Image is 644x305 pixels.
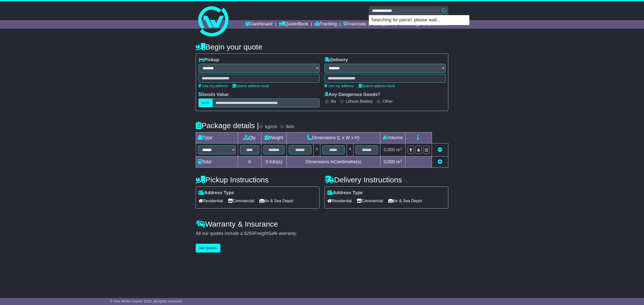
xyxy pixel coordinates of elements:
[238,132,261,143] td: Qty
[238,157,261,168] td: 0
[198,190,234,196] label: Address Type
[247,231,254,236] span: 250
[246,20,272,29] a: Dashboard
[196,244,220,252] button: Get Quotes
[380,132,405,143] td: Volume
[359,84,395,88] a: Search address book
[233,84,269,88] a: Search address book
[265,124,277,130] label: kg/cm
[196,121,259,130] h4: Package details |
[261,132,287,143] td: Weight
[198,98,213,107] label: AUD
[327,197,352,205] span: Residential
[315,20,337,29] a: Tracking
[313,143,320,157] td: x
[266,159,268,164] span: 0
[346,99,373,104] label: Lithium Battery
[198,197,223,205] span: Residential
[438,147,442,152] a: Remove this item
[259,197,293,205] span: Air & Sea Depot
[396,159,402,164] span: m
[198,92,228,97] label: Goods Value
[384,159,395,164] span: 0.000
[325,57,348,63] label: Delivery
[383,99,393,104] label: Other
[198,84,228,88] a: Use my address
[438,159,442,164] a: Add new item
[325,176,448,184] h4: Delivery Instructions
[196,157,238,168] td: Total
[286,124,294,130] label: lb/in
[196,132,238,143] td: Type
[110,299,183,303] span: © One World Courier 2025. All rights reserved.
[228,197,254,205] span: Commercial
[261,157,287,168] td: Kilo(s)
[369,15,469,25] p: Searching for parcel, please wait...
[196,220,448,228] h4: Warranty & Insurance
[396,147,402,152] span: m
[388,197,422,205] span: Air & Sea Depot
[347,143,353,157] td: x
[384,147,395,152] span: 0.000
[325,92,380,97] label: Any Dangerous Goods?
[196,43,448,51] h4: Begin your quote
[331,99,336,104] label: No
[325,84,354,88] a: Use my address
[400,147,402,150] sup: 3
[198,57,219,63] label: Pickup
[327,190,363,196] label: Address Type
[357,197,383,205] span: Commercial
[287,157,380,168] td: Dimensions in Centimetre(s)
[400,159,402,163] sup: 3
[196,176,319,184] h4: Pickup Instructions
[287,132,380,143] td: Dimensions (L x W x H)
[279,20,308,29] a: Quote/Book
[343,20,366,29] a: Financials
[196,231,448,236] div: All our quotes include a $ FreightSafe warranty.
